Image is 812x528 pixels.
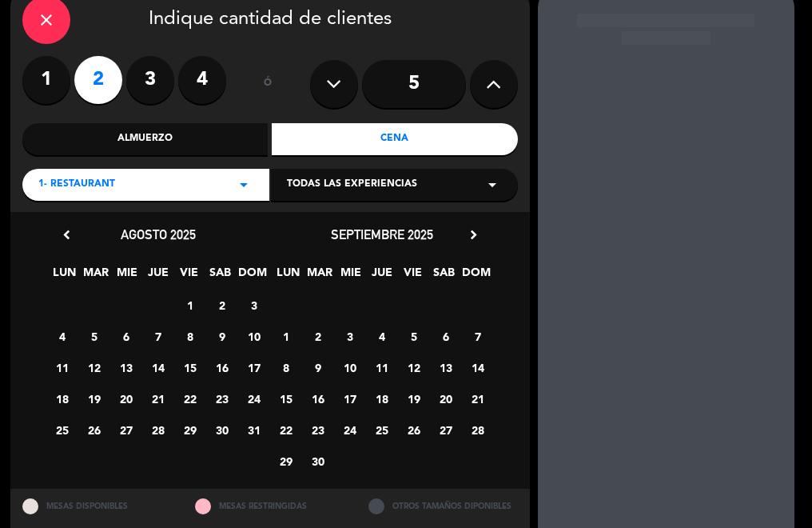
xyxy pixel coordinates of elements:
[49,354,75,381] span: 11
[241,417,267,443] span: 31
[22,123,269,155] div: Almuerzo
[241,292,267,318] span: 3
[304,386,331,412] span: 16
[145,386,171,412] span: 21
[238,263,265,290] span: DOM
[400,386,427,412] span: 19
[464,323,491,350] span: 7
[22,56,70,104] label: 1
[241,354,267,381] span: 17
[400,417,427,443] span: 26
[432,417,459,443] span: 27
[145,323,171,350] span: 7
[368,386,395,412] span: 18
[113,323,139,350] span: 6
[304,417,331,443] span: 23
[368,323,395,350] span: 4
[464,417,491,443] span: 28
[368,417,395,443] span: 25
[464,386,491,412] span: 21
[336,417,363,443] span: 24
[51,263,78,290] span: LUN
[273,386,299,412] span: 15
[331,226,433,242] span: septiembre 2025
[304,448,331,474] span: 30
[304,323,331,350] span: 2
[10,489,184,523] div: MESAS DISPONIBLES
[209,386,235,412] span: 23
[177,417,203,443] span: 29
[81,386,107,412] span: 19
[242,56,294,112] div: ó
[81,417,107,443] span: 26
[37,10,56,30] i: close
[337,263,364,290] span: MIE
[209,417,235,443] span: 30
[400,354,427,381] span: 12
[368,354,395,381] span: 11
[183,489,356,523] div: MESAS RESTRINGIDAS
[74,56,122,104] label: 2
[273,354,299,381] span: 8
[113,386,139,412] span: 20
[273,323,299,350] span: 1
[273,448,299,474] span: 29
[49,386,75,412] span: 18
[81,354,107,381] span: 12
[121,226,196,242] span: agosto 2025
[275,263,301,290] span: LUN
[431,263,457,290] span: SAB
[306,263,332,290] span: MAR
[304,354,331,381] span: 9
[113,417,139,443] span: 27
[483,175,502,194] i: arrow_drop_down
[58,226,75,243] i: chevron_left
[113,263,140,290] span: MIE
[287,177,417,193] span: Todas las experiencias
[336,323,363,350] span: 3
[462,263,488,290] span: DOM
[82,263,109,290] span: MAR
[209,292,235,318] span: 2
[432,323,459,350] span: 6
[273,417,299,443] span: 22
[176,263,202,290] span: VIE
[177,354,203,381] span: 15
[209,323,235,350] span: 9
[356,489,530,523] div: OTROS TAMAÑOS DIPONIBLES
[145,417,171,443] span: 28
[177,386,203,412] span: 22
[241,323,267,350] span: 10
[49,417,75,443] span: 25
[145,354,171,381] span: 14
[209,354,235,381] span: 16
[272,123,518,155] div: Cena
[126,56,174,104] label: 3
[400,263,426,290] span: VIE
[38,177,115,193] span: 1- RESTAURANT
[81,323,107,350] span: 5
[336,354,363,381] span: 10
[207,263,233,290] span: SAB
[432,386,459,412] span: 20
[432,354,459,381] span: 13
[400,323,427,350] span: 5
[145,263,171,290] span: JUE
[464,354,491,381] span: 14
[113,354,139,381] span: 13
[241,386,267,412] span: 24
[234,175,253,194] i: arrow_drop_down
[465,226,482,243] i: chevron_right
[177,323,203,350] span: 8
[336,386,363,412] span: 17
[368,263,395,290] span: JUE
[49,323,75,350] span: 4
[178,56,226,104] label: 4
[177,292,203,318] span: 1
